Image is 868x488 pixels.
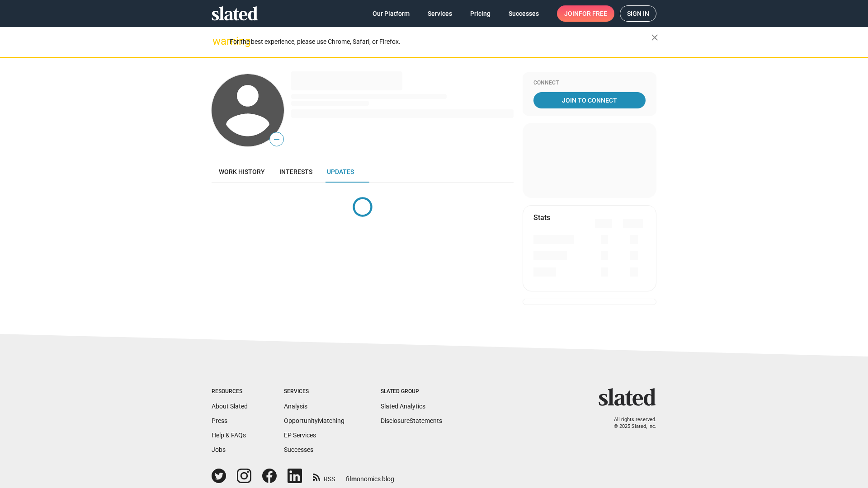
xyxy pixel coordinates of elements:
mat-card-title: Stats [533,213,550,222]
a: RSS [313,469,335,483]
a: Joinfor free [557,5,614,22]
a: Help & FAQs [212,432,246,439]
a: Slated Analytics [381,403,425,410]
span: Join To Connect [535,92,644,108]
span: Pricing [470,5,491,22]
span: Join [564,5,607,22]
span: for free [579,5,607,22]
a: Analysis [284,403,307,410]
a: Successes [284,446,313,453]
span: Updates [327,168,354,175]
a: Successes [501,5,546,22]
a: Join To Connect [533,92,646,108]
span: Sign in [627,6,649,21]
span: Successes [509,5,539,22]
div: Connect [533,80,646,87]
span: Our Platform [373,5,410,22]
a: filmonomics blog [346,468,394,483]
a: EP Services [284,432,316,439]
mat-icon: close [649,32,660,43]
span: Interests [279,168,312,175]
div: Slated Group [381,388,442,395]
p: All rights reserved. © 2025 Slated, Inc. [604,417,656,430]
a: Sign in [620,5,656,22]
a: Work history [212,161,272,183]
span: Work history [219,168,265,175]
div: Services [284,388,344,395]
div: Resources [212,388,248,395]
span: film [346,475,357,483]
span: Services [428,5,452,22]
span: — [270,134,283,145]
a: Our Platform [365,5,417,22]
a: Press [212,417,227,424]
a: Services [420,5,459,22]
a: Jobs [212,446,226,453]
a: Pricing [463,5,498,22]
div: For the best experience, please use Chrome, Safari, or Firefox. [230,36,651,48]
a: About Slated [212,403,248,410]
a: OpportunityMatching [284,417,344,424]
mat-icon: warning [212,36,223,47]
a: DisclosureStatements [381,417,442,424]
a: Interests [272,161,320,183]
a: Updates [320,161,361,183]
